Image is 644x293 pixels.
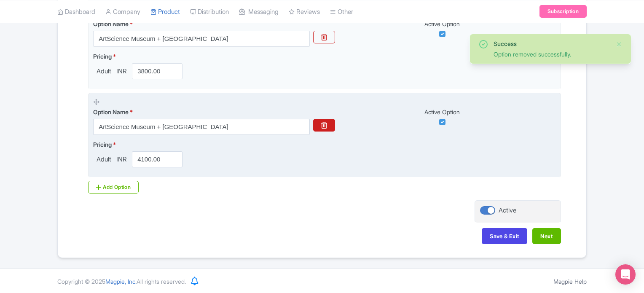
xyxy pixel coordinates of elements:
div: Active [499,206,516,215]
div: Add Option [88,181,139,194]
span: Option Name [93,108,129,116]
span: Active Option [424,20,460,27]
span: Option Name [93,20,129,27]
span: Pricing [93,141,112,148]
div: Open Intercom Messenger [615,264,636,285]
span: Adult [93,67,115,76]
span: Magpie, Inc. [105,278,137,285]
a: Subscription [539,5,587,18]
span: INR [115,155,129,164]
span: INR [115,67,129,76]
span: Adult [93,155,115,164]
button: Save & Exit [482,228,527,244]
span: Pricing [93,53,112,60]
span: Active Option [424,108,460,116]
button: Next [532,228,561,244]
a: Magpie Help [553,278,587,285]
div: Option removed successfully. [494,50,609,59]
div: Copyright © 2025 All rights reserved. [52,277,191,286]
input: Option Name [93,119,310,135]
input: 0.00 [132,63,182,79]
input: Option Name [93,31,310,47]
div: Success [494,39,609,48]
input: 0.00 [132,151,182,167]
button: Close [616,39,623,49]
